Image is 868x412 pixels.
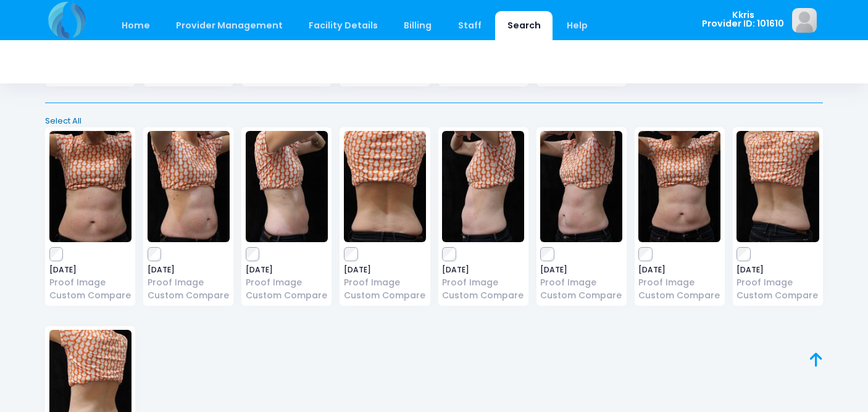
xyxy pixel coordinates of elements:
[737,131,819,242] img: image
[344,266,426,274] span: [DATE]
[297,11,390,40] a: Facility Details
[246,131,328,242] img: image
[737,266,819,274] span: [DATE]
[442,266,524,274] span: [DATE]
[555,11,600,40] a: Help
[392,11,444,40] a: Billing
[148,276,230,289] a: Proof Image
[540,276,622,289] a: Proof Image
[792,8,817,33] img: image
[49,266,131,274] span: [DATE]
[442,289,524,302] a: Custom Compare
[540,131,622,242] img: image
[442,276,524,289] a: Proof Image
[638,131,720,242] img: image
[638,276,720,289] a: Proof Image
[344,289,426,302] a: Custom Compare
[246,289,328,302] a: Custom Compare
[737,289,819,302] a: Custom Compare
[109,11,162,40] a: Home
[148,131,230,242] img: image
[148,289,230,302] a: Custom Compare
[344,131,426,242] img: image
[495,11,553,40] a: Search
[49,276,131,289] a: Proof Image
[246,276,328,289] a: Proof Image
[442,131,524,242] img: image
[540,289,622,302] a: Custom Compare
[246,266,328,274] span: [DATE]
[638,266,720,274] span: [DATE]
[344,276,426,289] a: Proof Image
[638,289,720,302] a: Custom Compare
[702,11,784,28] span: Kkris Provider ID: 101610
[49,131,131,242] img: image
[41,115,827,127] a: Select All
[49,289,131,302] a: Custom Compare
[540,266,622,274] span: [DATE]
[164,11,294,40] a: Provider Management
[737,276,819,289] a: Proof Image
[148,266,230,274] span: [DATE]
[446,11,493,40] a: Staff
